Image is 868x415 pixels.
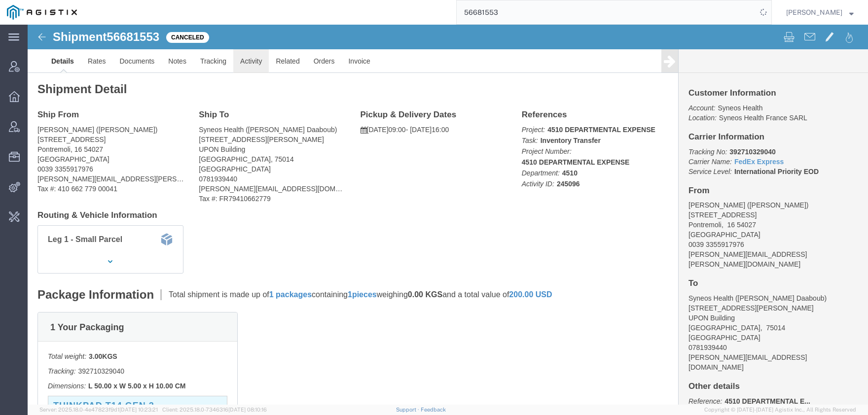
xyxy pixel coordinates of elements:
[28,25,868,405] iframe: FS Legacy Container
[396,407,421,413] a: Support
[228,407,267,413] span: [DATE] 08:10:16
[786,7,842,18] span: Carrie Virgilio
[457,0,757,24] input: Search for shipment number, reference number
[7,5,77,20] img: logo
[119,407,158,413] span: [DATE] 10:23:21
[162,407,267,413] span: Client: 2025.18.0-7346316
[786,6,854,18] button: [PERSON_NAME]
[704,406,856,414] span: Copyright © [DATE]-[DATE] Agistix Inc., All Rights Reserved
[39,407,158,413] span: Server: 2025.18.0-4e47823f9d1
[421,407,446,413] a: Feedback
